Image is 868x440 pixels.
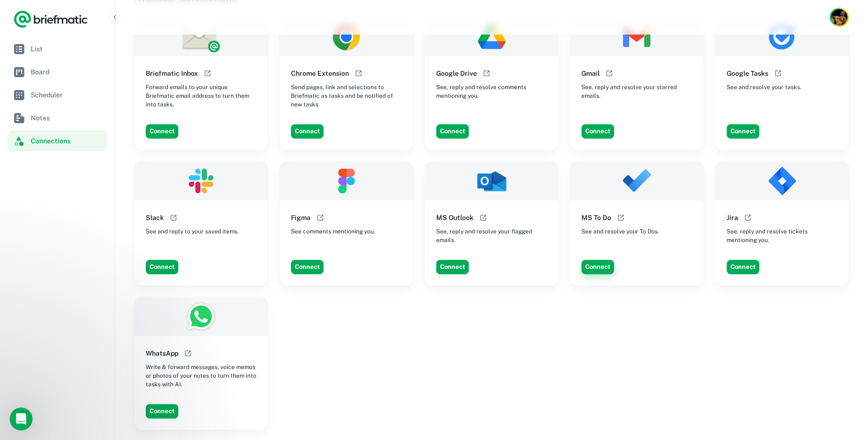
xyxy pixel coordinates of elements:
[61,314,69,322] button: Start recording
[10,407,33,430] iframe: Intercom live chat
[436,83,547,100] span: See, reply and resolve comments mentioning you.
[581,227,659,236] span: See and resolve your To Dos.
[8,38,107,59] a: List
[742,212,753,223] button: Open help documentation
[134,297,268,336] img: WhatsApp
[715,17,849,56] img: Google Tasks
[581,212,611,223] h6: MS To Do
[581,260,614,274] button: Connect
[603,68,615,79] button: Open help documentation
[279,162,413,200] img: Figma
[31,67,103,77] span: Board
[727,227,837,244] span: See, reply and resolve tickets mentioning you.
[15,116,91,121] div: [PERSON_NAME] • [DATE]
[436,124,469,139] button: Connect
[31,136,103,146] span: Connections
[477,212,489,223] button: Open help documentation
[291,260,324,274] button: Connect
[46,12,66,22] p: Active
[8,61,107,82] a: Board
[15,61,118,79] b: New Connections available now.
[146,68,198,79] h6: Briefmatic Inbox
[425,162,558,200] img: MS Outlook
[146,227,239,236] span: See and reply to your saved items.
[291,124,324,139] button: Connect
[202,68,213,79] button: Open help documentation
[46,5,109,12] h1: [PERSON_NAME]
[727,124,759,139] button: Connect
[436,227,547,244] span: See, reply and resolve your flagged emails.
[481,68,492,79] button: Open help documentation
[168,212,179,223] button: Open help documentation
[615,212,626,223] button: Open help documentation
[831,9,847,25] img: SAPTARSHI DAS
[436,260,469,274] button: Connect
[291,68,349,79] h6: Chrome Extension
[182,347,194,359] button: Open help documentation
[146,212,164,223] h6: Slack
[291,227,375,236] span: See comments mentioning you.
[146,363,256,389] span: Write & forward messages, voice memos or photos of your notes to turn them into tasks with AI.
[8,294,184,310] textarea: Message…
[291,212,311,223] h6: Figma
[314,212,326,223] button: Open help documentation
[15,84,150,103] div: Visit the connections tab to checkout our latest additions & integrate [DATE].
[134,17,268,56] img: Briefmatic Inbox
[15,61,150,80] div: New feature alert!👋 👏
[727,260,759,274] button: Connect
[31,113,103,123] span: Notes
[30,314,38,322] button: Emoji picker
[146,348,178,359] h6: WhatsApp
[8,55,157,114] div: New feature alert!👋New Connections available now.👏Visit the connections tab to checkout our lates...
[353,68,364,79] button: Open help documentation
[15,314,23,322] button: Upload attachment
[727,212,738,223] h6: Jira
[581,124,614,139] button: Connect
[146,124,178,139] button: Connect
[715,162,849,200] img: Jira
[291,83,402,109] span: Send pages, link and selections to Briefmatic as tasks and be notified of new tasks
[31,44,103,54] span: List
[727,83,801,92] span: See and resolve your tasks.
[150,4,168,22] button: Home
[164,310,180,325] button: Send a message…
[581,68,600,79] h6: Gmail
[436,68,477,79] h6: Google Drive
[727,68,768,79] h6: Google Tasks
[146,404,178,418] button: Connect
[8,130,107,151] a: Connections
[13,10,88,29] a: Logo
[425,17,558,56] img: Google Drive
[8,107,107,128] a: Notes
[581,83,692,100] span: See, reply and resolve your starred emails.
[46,314,53,322] button: Gif picker
[134,162,268,200] img: Slack
[8,84,107,105] a: Scheduler
[570,162,704,200] img: MS To Do
[168,4,185,21] div: Close
[279,17,413,56] img: Chrome Extension
[436,212,474,223] h6: MS Outlook
[772,68,784,79] button: Open help documentation
[146,83,256,109] span: Forward emails to your unique Briefmatic email address to turn them into tasks.
[570,17,704,56] img: Gmail
[830,8,849,27] button: Account button
[31,90,103,100] span: Scheduler
[27,5,43,21] img: Profile image for Robert
[146,260,178,274] button: Connect
[6,4,24,22] button: go back
[8,55,184,135] div: Robert says…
